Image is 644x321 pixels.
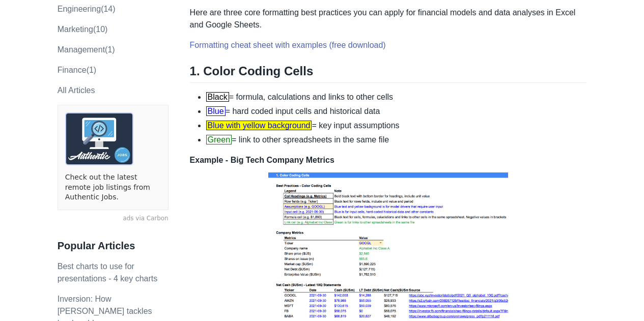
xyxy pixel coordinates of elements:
span: Blue with yellow background [206,121,312,130]
a: ads via Carbon [58,214,169,223]
a: marketing(10) [58,25,108,34]
img: ads via Carbon [65,112,133,165]
a: engineering(14) [58,5,116,13]
p: Here are three core formatting best practices you can apply for financial models and data analyse... [190,7,587,31]
h3: Popular Articles [58,240,169,252]
li: = formula, calculations and links to other cells [206,91,587,103]
li: = hard coded input cells and historical data [206,105,587,118]
h2: 1. Color Coding Cells [190,64,587,83]
li: = link to other spreadsheets in the same file [206,134,587,146]
a: Check out the latest remote job listings from Authentic Jobs. [65,172,161,202]
a: Finance(1) [58,66,96,74]
strong: Example - Big Tech Company Metrics [190,156,334,164]
a: Management(1) [58,45,115,54]
a: All Articles [58,86,95,95]
a: Best charts to use for presentations - 4 key charts [58,262,158,283]
span: Blue [206,106,226,116]
a: Formatting cheat sheet with examples (free download) [190,41,386,49]
span: Green [206,135,232,144]
li: = key input assumptions [206,120,587,132]
span: Black [206,92,229,102]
